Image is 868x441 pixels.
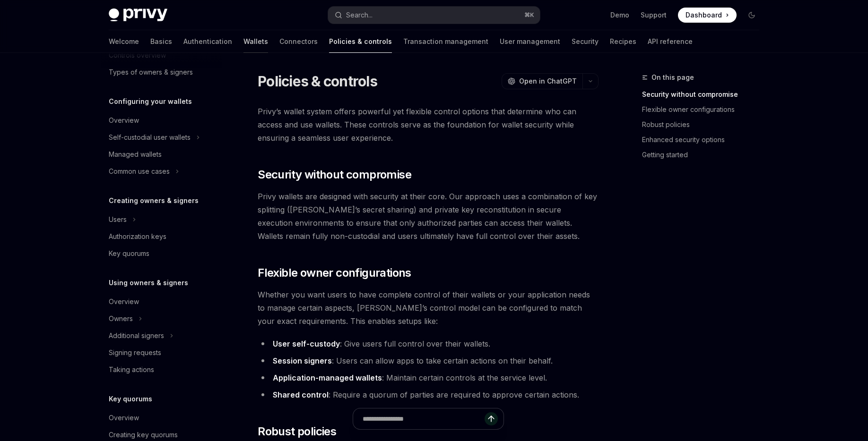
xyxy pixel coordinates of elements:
[109,115,139,126] div: Overview
[273,339,340,348] strong: User self-custody
[329,30,392,53] a: Policies & controls
[651,72,694,83] span: On this page
[500,30,560,53] a: User management
[519,76,577,86] span: Open in ChatGPT
[403,30,488,53] a: Transaction management
[502,73,582,89] button: Open in ChatGPT
[279,30,318,53] a: Connectors
[243,30,268,53] a: Wallets
[258,288,599,328] span: Whether you want users to have complete control of their wallets or your application needs to man...
[642,117,767,132] a: Robust policies
[101,228,222,245] a: Authorization keys
[610,30,636,53] a: Recipes
[258,73,377,90] h1: Policies & controls
[109,248,149,259] div: Key quorums
[109,67,193,78] div: Types of owners & signers
[109,149,162,160] div: Managed wallets
[101,245,222,262] a: Key quorums
[109,132,191,143] div: Self-custodial user wallets
[109,393,152,405] h5: Key quorums
[642,132,767,147] a: Enhanced security options
[101,409,222,426] a: Overview
[101,344,222,361] a: Signing requests
[258,337,599,350] li: : Give users full control over their wallets.
[109,313,133,324] div: Owners
[641,10,667,20] a: Support
[273,356,332,365] strong: Session signers
[258,371,599,384] li: : Maintain certain controls at the service level.
[258,190,599,243] span: Privy wallets are designed with security at their core. Our approach uses a combination of key sp...
[109,195,199,206] h5: Creating owners & signers
[610,10,629,20] a: Demo
[109,429,178,441] div: Creating key quorums
[363,408,485,429] input: Ask a question...
[150,30,172,53] a: Basics
[572,30,599,53] a: Security
[485,412,498,425] button: Send message
[109,166,170,177] div: Common use cases
[101,112,222,129] a: Overview
[101,129,222,146] button: Self-custodial user wallets
[101,163,222,180] button: Common use cases
[258,167,411,182] span: Security without compromise
[109,96,192,107] h5: Configuring your wallets
[258,354,599,367] li: : Users can allow apps to take certain actions on their behalf.
[258,105,599,144] span: Privy’s wallet system offers powerful yet flexible control options that determine who can access ...
[109,30,139,53] a: Welcome
[642,147,767,162] a: Getting started
[686,10,722,20] span: Dashboard
[642,87,767,102] a: Security without compromise
[109,231,166,242] div: Authorization keys
[524,11,534,19] span: ⌘ K
[101,361,222,378] a: Taking actions
[101,211,222,228] button: Users
[101,310,222,327] button: Owners
[273,390,329,399] strong: Shared control
[109,277,188,288] h5: Using owners & signers
[109,412,139,424] div: Overview
[109,364,154,375] div: Taking actions
[101,146,222,163] a: Managed wallets
[648,30,693,53] a: API reference
[101,293,222,310] a: Overview
[109,330,164,341] div: Additional signers
[109,8,167,22] img: dark logo
[328,7,540,24] button: Search...⌘K
[109,214,127,225] div: Users
[346,9,373,21] div: Search...
[678,8,737,23] a: Dashboard
[258,388,599,401] li: : Require a quorum of parties are required to approve certain actions.
[183,30,232,53] a: Authentication
[744,8,759,23] button: Toggle dark mode
[642,102,767,117] a: Flexible owner configurations
[273,373,382,382] strong: Application-managed wallets
[101,64,222,81] a: Types of owners & signers
[101,327,222,344] button: Additional signers
[258,265,411,280] span: Flexible owner configurations
[109,347,161,358] div: Signing requests
[109,296,139,307] div: Overview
